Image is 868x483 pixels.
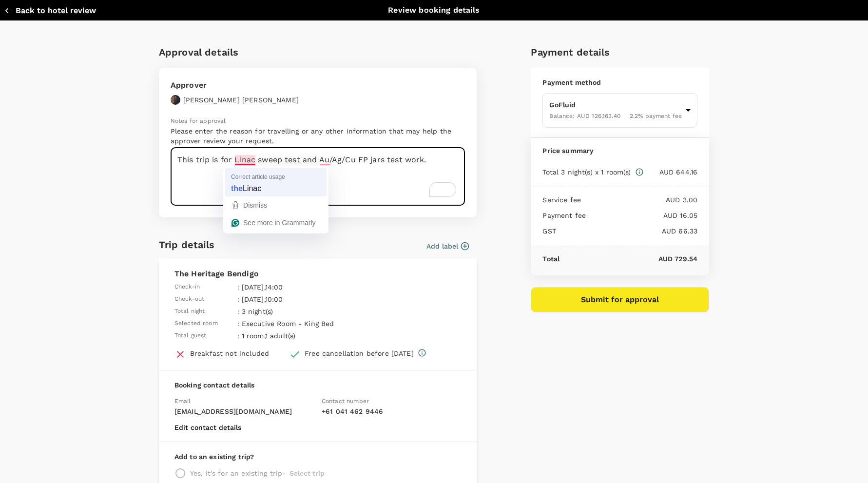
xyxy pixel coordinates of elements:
[549,100,682,110] p: GoFluid
[549,113,620,119] span: Balance : AUD 126,163.40
[190,468,286,478] p: Yes, it's for an existing trip -
[159,237,215,252] h6: Trip details
[242,294,373,304] p: [DATE] , 10:00
[322,398,369,405] span: Contact number
[237,282,239,292] span: :
[171,116,465,126] p: Notes for approval
[556,226,697,236] p: AUD 66.33
[174,406,314,416] p: [EMAIL_ADDRESS][DOMAIN_NAME]
[174,280,375,341] table: simple table
[542,146,697,155] p: Price summary
[171,148,465,206] textarea: To enrich screen reader interactions, please activate Accessibility in Grammarly extension settings
[542,167,631,177] p: Total 3 night(s) x 1 room(s)
[531,287,709,312] button: Submit for approval
[242,319,373,328] p: Executive Room - King Bed
[174,307,205,316] span: Total night
[237,294,239,304] span: :
[242,282,373,292] p: [DATE] , 14:00
[418,348,426,357] svg: Full refund before 2025-10-01 00:00 Cancelation after 2025-10-01 00:00, cancelation fee of AUD 64...
[171,126,465,146] p: Please enter the reason for travelling or any other information that may help the approver review...
[559,254,697,264] p: AUD 729.54
[644,167,698,177] p: AUD 644.16
[174,380,461,390] p: Booking contact details
[305,348,414,358] div: Free cancellation before [DATE]
[542,77,697,87] p: Payment method
[237,319,239,328] span: :
[242,331,373,341] p: 1 room , 1 adult(s)
[586,211,697,220] p: AUD 16.05
[581,195,697,205] p: AUD 3.00
[171,79,299,91] p: Approver
[426,241,469,251] button: Add label
[630,113,682,119] span: 2.2 % payment fee
[174,282,200,292] span: Check-in
[542,93,697,128] div: GoFluidBalance: AUD 126,163.402.2% payment fee
[174,424,241,431] button: Edit contact details
[237,307,239,316] span: :
[322,406,461,416] p: + 61 041 462 9446
[174,268,461,280] p: The Heritage Bendigo
[242,307,373,316] p: 3 night(s)
[174,452,461,462] p: Add to an existing trip?
[183,95,299,105] p: [PERSON_NAME] [PERSON_NAME]
[174,319,218,328] span: Selected room
[174,398,191,405] span: Email
[237,331,239,341] span: :
[174,294,204,304] span: Check-out
[542,226,556,236] p: GST
[542,254,559,264] p: Total
[190,348,269,358] div: Breakfast not included
[171,95,180,105] img: avatar-677f156b7bc9e.jpeg
[542,211,586,220] p: Payment fee
[542,195,581,205] p: Service fee
[531,44,709,60] h6: Payment details
[174,331,207,341] span: Total guest
[159,44,477,60] h6: Approval details
[388,4,480,16] p: Review booking details
[4,6,96,16] button: Back to hotel review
